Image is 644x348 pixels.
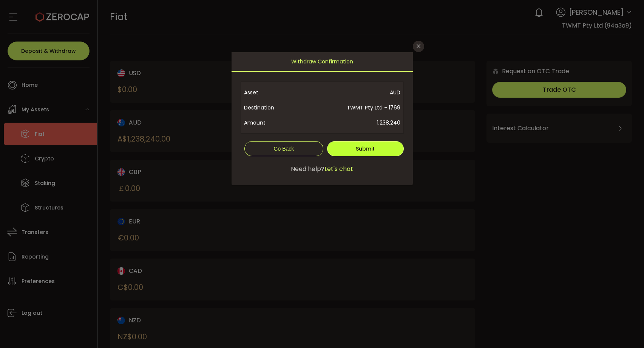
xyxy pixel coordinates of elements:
[327,141,403,156] button: Submit
[291,165,324,174] span: Need help?
[232,52,413,185] div: dialog
[274,146,294,152] span: Go Back
[356,145,375,152] span: Submit
[324,165,353,174] span: Let's chat
[292,85,400,100] span: AUD
[244,100,292,115] span: Destination
[244,85,292,100] span: Asset
[292,100,400,115] span: TWMT Pty Ltd - 1769
[413,41,424,52] button: Close
[244,115,292,130] span: Amount
[244,141,324,156] button: Go Back
[291,52,353,71] span: Withdraw Confirmation
[606,312,644,348] iframe: Chat Widget
[292,115,400,130] span: 1,238,240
